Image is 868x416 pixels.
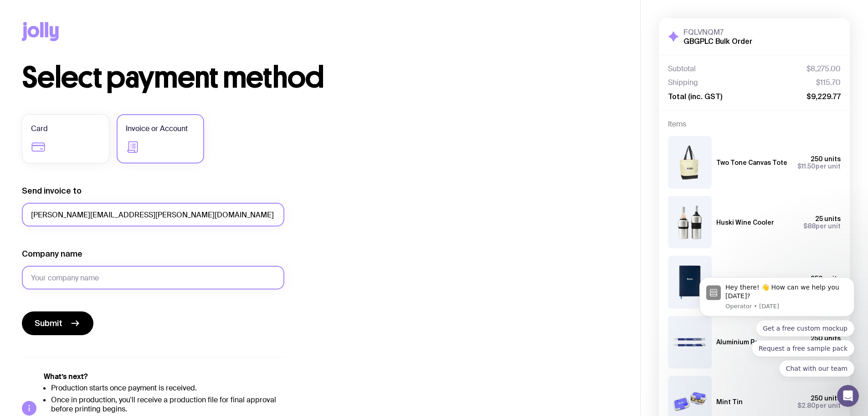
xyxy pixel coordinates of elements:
li: Production starts once payment is received. [51,384,284,393]
span: Shipping [668,78,698,87]
h1: Select payment method [22,63,618,92]
h3: Huski Wine Cooler [716,219,774,226]
label: Company name [22,248,82,259]
span: $9,229.77 [806,92,841,101]
h3: Mint Tin [716,398,743,405]
span: Invoice or Account [126,123,188,134]
span: Total (inc. GST) [668,92,722,101]
span: Submit [35,318,62,329]
span: 25 units [815,215,841,222]
h4: Items [668,120,841,129]
span: $88 [803,222,816,230]
input: accounts@company.com [22,203,284,226]
label: Send invoice to [22,185,82,196]
button: Submit [22,311,93,335]
span: 250 units [811,395,841,402]
span: 250 units [811,155,841,163]
span: $11.50 [797,163,816,170]
span: per unit [797,163,841,170]
h5: What’s next? [44,372,284,381]
span: per unit [803,222,841,230]
span: $115.70 [816,78,841,87]
span: $2.80 [797,402,816,409]
h3: Two Tone Canvas Tote [716,159,787,166]
iframe: Intercom notifications message [686,269,868,382]
h2: GBGPLC Bulk Order [683,37,752,46]
span: Card [31,123,48,134]
h3: FQLVNQM7 [683,27,752,37]
span: per unit [797,402,841,409]
span: $8,275.00 [806,64,841,74]
li: Once in production, you'll receive a production file for final approval before printing begins. [51,395,284,414]
span: Subtotal [668,64,696,74]
input: Your company name [22,266,284,290]
iframe: Intercom live chat [837,385,859,407]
